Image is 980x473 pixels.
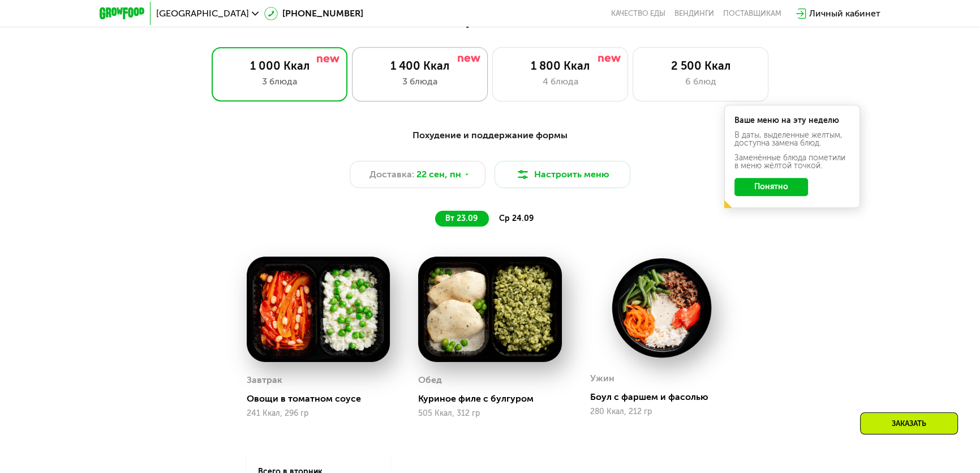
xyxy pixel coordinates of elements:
[499,214,534,223] span: ср 24.09
[247,393,399,404] div: Овощи в томатном соусе
[416,168,461,181] span: 22 сен, пн
[369,168,414,181] span: Доставка:
[445,214,478,223] span: вт 23.09
[418,409,561,418] div: 505 Ккал, 312 гр
[809,7,880,20] div: Личный кабинет
[674,9,714,18] a: Вендинги
[734,154,850,170] div: Заменённые блюда пометили в меню жёлтой точкой.
[734,131,850,147] div: В даты, выделенные желтым, доступна замена блюд.
[504,75,616,88] div: 4 блюда
[418,372,442,389] div: Обед
[223,75,336,88] div: 3 блюда
[364,75,476,88] div: 3 блюда
[156,9,249,18] span: [GEOGRAPHIC_DATA]
[590,370,614,387] div: Ужин
[264,7,363,20] a: [PHONE_NUMBER]
[734,117,850,125] div: Ваше меню на эту неделю
[155,129,825,143] div: Похудение и поддержание формы
[247,372,282,389] div: Завтрак
[590,391,742,403] div: Боул с фаршем и фасолью
[644,75,757,88] div: 6 блюд
[223,59,336,73] div: 1 000 Ккал
[734,178,808,196] button: Понятно
[247,409,390,418] div: 241 Ккал, 296 гр
[418,393,570,404] div: Куриное филе с булгуром
[644,59,757,73] div: 2 500 Ккал
[723,9,781,18] div: поставщикам
[611,9,665,18] a: Качество еды
[495,161,630,188] button: Настроить меню
[860,412,958,434] div: Заказать
[590,407,733,416] div: 280 Ккал, 212 гр
[364,59,476,73] div: 1 400 Ккал
[504,59,616,73] div: 1 800 Ккал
